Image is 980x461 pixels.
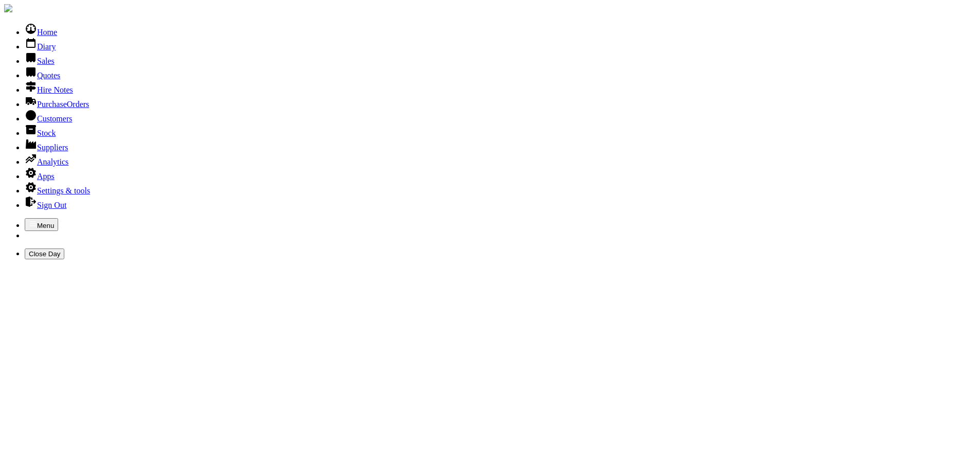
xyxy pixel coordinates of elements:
[25,172,55,181] a: Apps
[25,114,72,123] a: Customers
[25,85,73,94] a: Hire Notes
[25,138,976,152] li: Suppliers
[25,157,68,166] a: Analytics
[25,201,66,209] a: Sign Out
[25,51,976,66] li: Sales
[25,80,976,95] li: Hire Notes
[25,28,57,37] a: Home
[25,249,64,259] button: Close Day
[25,100,89,109] a: PurchaseOrders
[25,129,56,137] a: Stock
[25,123,976,138] li: Stock
[25,186,90,195] a: Settings & tools
[25,218,58,231] button: Menu
[25,57,55,65] a: Sales
[25,71,60,80] a: Quotes
[25,42,56,51] a: Diary
[4,4,12,12] img: companylogo.jpg
[25,143,68,152] a: Suppliers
